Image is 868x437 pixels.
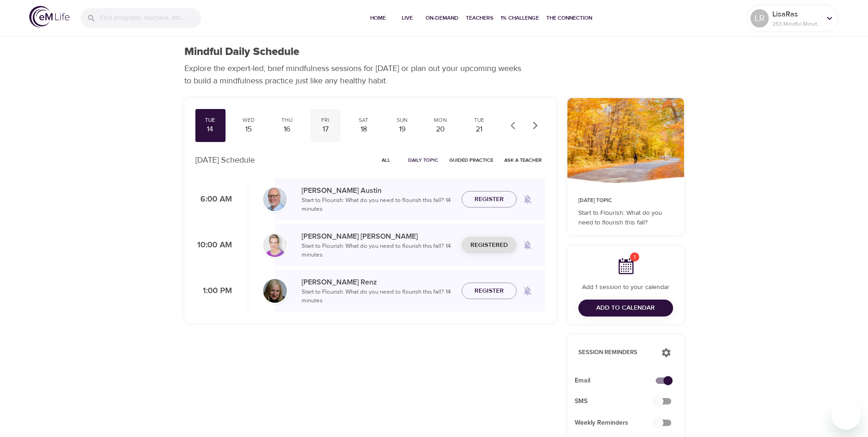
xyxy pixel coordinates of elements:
[195,285,232,297] p: 1:00 PM
[462,237,517,254] button: Registered
[314,116,337,124] div: Fri
[468,116,491,124] div: Tue
[367,13,389,23] span: Home
[630,252,639,262] span: 1
[462,283,517,300] button: Register
[578,208,673,228] p: Start to Flourish: What do you need to flourish this fall?
[302,196,454,214] p: Start to Flourish: What do you need to flourish this fall? · 14 minutes
[575,418,662,428] span: Weekly Reminders
[184,62,528,87] p: Explore the expert-led, brief mindfulness sessions for [DATE] or plan out your upcoming weeks to ...
[195,239,232,251] p: 10:00 AM
[263,279,287,303] img: Diane_Renz-min.jpg
[237,116,260,124] div: Wed
[184,45,299,59] h1: Mindful Daily Schedule
[199,116,222,124] div: Tue
[750,9,769,27] div: LR
[352,124,375,135] div: 18
[314,124,337,135] div: 17
[474,194,504,205] span: Register
[578,348,652,357] p: Session Reminders
[275,116,298,124] div: Thu
[466,13,493,23] span: Teachers
[501,153,545,167] button: Ask a Teacher
[578,283,673,292] p: Add 1 session to your calendar
[29,6,70,27] img: logo
[100,8,201,28] input: Find programs, teachers, etc...
[449,156,493,164] span: Guided Practice
[504,156,542,164] span: Ask a Teacher
[517,188,539,210] span: Remind me when a class goes live every Tuesday at 6:00 AM
[263,233,287,257] img: kellyb.jpg
[391,116,414,124] div: Sun
[302,288,454,306] p: Start to Flourish: What do you need to flourish this fall? · 14 minutes
[575,376,662,386] span: Email
[517,280,539,302] span: Remind me when a class goes live every Tuesday at 1:00 PM
[302,242,454,260] p: Start to Flourish: What do you need to flourish this fall? · 14 minutes
[546,13,592,23] span: The Connection
[199,124,222,135] div: 14
[396,13,418,23] span: Live
[195,193,232,206] p: 6:00 AM
[596,302,655,314] span: Add to Calendar
[372,153,401,167] button: All
[302,231,454,242] p: [PERSON_NAME] [PERSON_NAME]
[352,116,375,124] div: Sat
[575,397,662,406] span: SMS
[408,156,438,164] span: Daily Topic
[195,154,255,166] p: [DATE] Schedule
[426,13,458,23] span: On-Demand
[446,153,497,167] button: Guided Practice
[429,124,452,135] div: 20
[470,240,508,251] span: Registered
[772,20,821,28] p: 253 Mindful Minutes
[772,9,821,20] p: LisaRas
[263,187,287,211] img: Jim_Austin_Headshot_min.jpg
[578,300,673,317] button: Add to Calendar
[429,116,452,124] div: Mon
[578,197,673,205] p: [DATE] Topic
[474,285,504,297] span: Register
[302,277,454,288] p: [PERSON_NAME] Renz
[468,124,491,135] div: 21
[404,153,442,167] button: Daily Topic
[462,191,517,208] button: Register
[501,13,539,23] span: 1% Challenge
[302,185,454,196] p: [PERSON_NAME] Austin
[391,124,414,135] div: 19
[237,124,260,135] div: 15
[375,156,397,164] span: All
[275,124,298,135] div: 16
[831,400,861,430] iframe: Button to launch messaging window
